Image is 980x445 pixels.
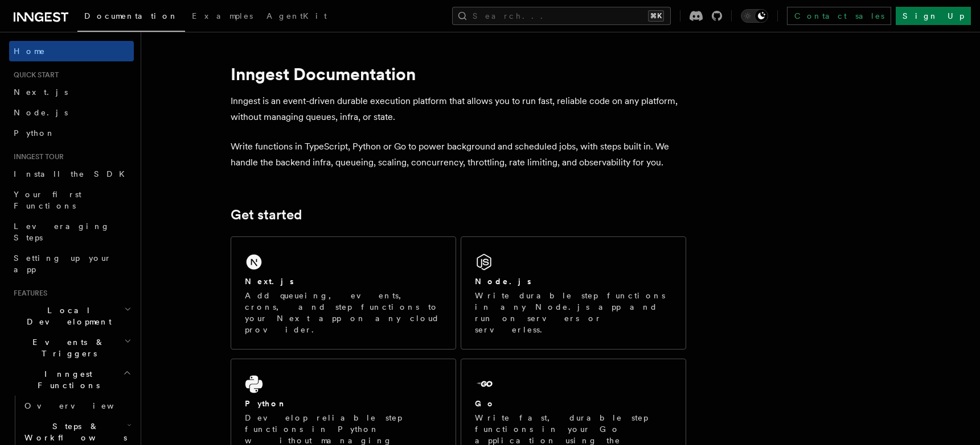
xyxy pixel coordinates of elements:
[461,236,686,350] a: Node.jsWrite durable step functions in any Node.js app and run on servers or serverless.
[20,421,127,443] span: Steps & Workflows
[9,332,134,364] button: Events & Triggers
[14,169,132,178] span: Install the SDK
[9,41,134,61] a: Home
[231,236,456,350] a: Next.jsAdd queueing, events, crons, and step functions to your Next app on any cloud provider.
[9,216,134,248] a: Leveraging Steps
[14,222,110,242] span: Leveraging Steps
[260,3,334,31] a: AgentKit
[231,139,686,170] p: Write functions in TypeScript, Python or Go to power background and scheduled jobs, with steps bu...
[14,108,68,117] span: Node.js
[24,401,142,410] span: Overview
[245,276,294,287] h2: Next.js
[9,364,134,396] button: Inngest Functions
[475,276,531,287] h2: Node.js
[14,253,112,274] span: Setting up your app
[648,10,664,22] kbd: ⌘K
[9,305,124,327] span: Local Development
[245,290,442,335] p: Add queueing, events, crons, and step functions to your Next app on any cloud provider.
[896,7,971,25] a: Sign Up
[9,248,134,280] a: Setting up your app
[9,164,134,184] a: Install the SDK
[231,93,686,125] p: Inngest is an event-driven durable execution platform that allows you to run fast, reliable code ...
[20,396,134,416] a: Overview
[14,190,81,210] span: Your first Functions
[9,70,59,80] span: Quick start
[266,11,327,20] span: AgentKit
[9,300,134,332] button: Local Development
[9,336,124,359] span: Events & Triggers
[9,289,47,298] span: Features
[9,102,134,123] a: Node.js
[741,9,768,23] button: Toggle dark mode
[9,368,123,391] span: Inngest Functions
[9,123,134,143] a: Python
[231,64,686,84] h1: Inngest Documentation
[185,3,260,31] a: Examples
[77,3,185,32] a: Documentation
[245,398,287,409] h2: Python
[9,184,134,216] a: Your first Functions
[14,128,55,138] span: Python
[84,11,178,20] span: Documentation
[14,45,46,57] span: Home
[475,398,495,409] h2: Go
[9,82,134,102] a: Next.js
[787,7,891,25] a: Contact sales
[14,88,68,97] span: Next.js
[475,290,672,335] p: Write durable step functions in any Node.js app and run on servers or serverless.
[231,207,302,223] a: Get started
[452,7,671,25] button: Search...⌘K
[192,11,253,20] span: Examples
[9,152,64,161] span: Inngest tour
